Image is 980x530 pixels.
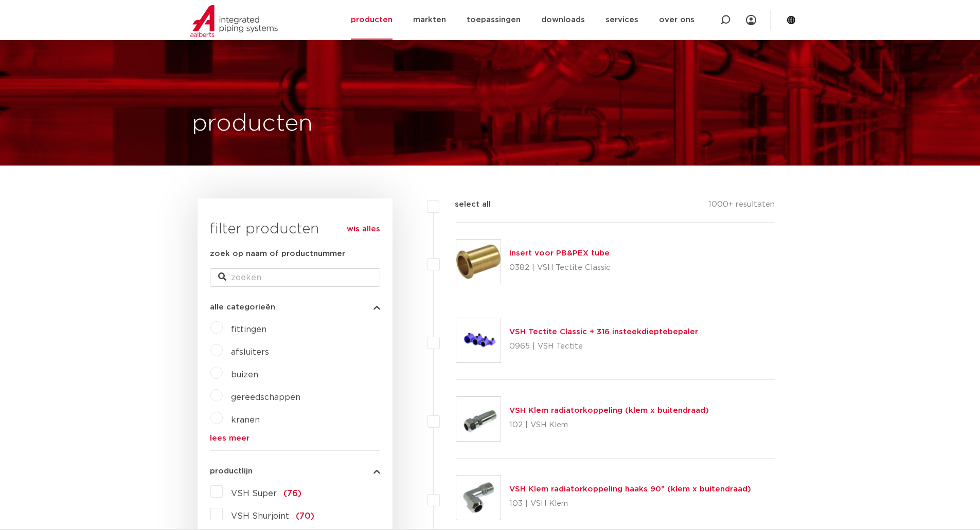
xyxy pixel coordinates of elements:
[231,489,277,498] span: VSH Super
[509,496,751,512] p: 103 | VSH Klem
[509,407,709,414] a: VSH Klem radiatorkoppeling (klem x buitendraad)
[210,303,380,311] button: alle categorieën
[456,318,501,362] img: Thumbnail for VSH Tectite Classic + 316 insteekdieptebepaler
[509,417,709,433] p: 102 | VSH Klem
[283,489,301,498] span: (76)
[456,240,501,284] img: Thumbnail for Insert voor PB&PEX tube
[231,416,260,424] a: kranen
[509,338,698,355] p: 0965 | VSH Tectite
[231,371,258,379] a: buizen
[231,393,300,401] a: gereedschappen
[210,268,380,287] input: zoeken
[210,248,345,260] label: zoek op naam of productnummer
[210,303,275,311] span: alle categorieën
[210,434,380,442] a: lees meer
[231,325,266,334] a: fittingen
[509,260,611,276] p: 0382 | VSH Tectite Classic
[456,476,501,520] img: Thumbnail for VSH Klem radiatorkoppeling haaks 90° (klem x buitendraad)
[509,328,698,336] a: VSH Tectite Classic + 316 insteekdieptebepaler
[210,467,380,475] button: productlijn
[192,107,313,140] h1: producten
[296,512,314,520] span: (70)
[509,249,610,257] a: Insert voor PB&PEX tube
[231,348,269,356] a: afsluiters
[231,512,289,520] span: VSH Shurjoint
[347,223,380,235] a: wis alles
[509,485,751,493] a: VSH Klem radiatorkoppeling haaks 90° (klem x buitendraad)
[708,198,775,214] p: 1000+ resultaten
[456,397,501,441] img: Thumbnail for VSH Klem radiatorkoppeling (klem x buitendraad)
[439,198,491,211] label: select all
[210,467,253,475] span: productlijn
[210,219,380,240] h3: filter producten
